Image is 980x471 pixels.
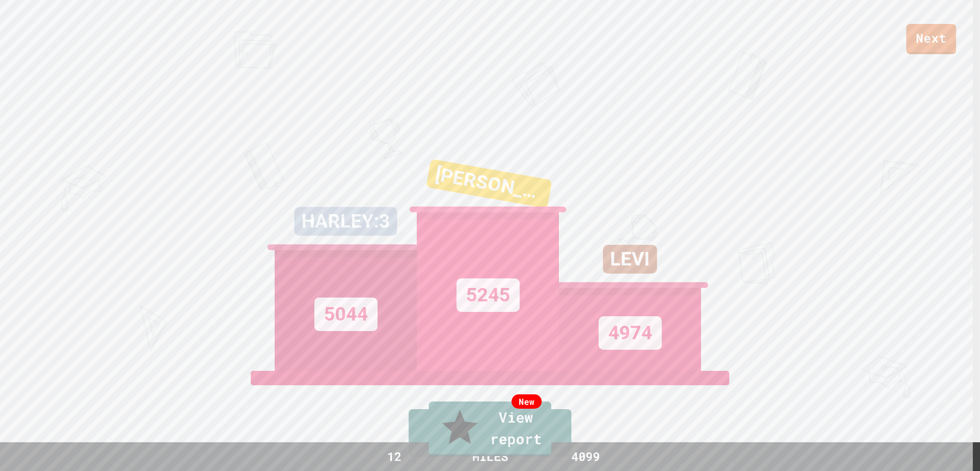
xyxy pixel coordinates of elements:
div: LEVI [603,245,657,274]
a: Next [906,24,956,54]
div: 5044 [314,298,378,331]
div: 4974 [599,316,662,350]
div: HARLEY:3 [294,207,397,236]
div: New [512,394,542,409]
a: View report [429,402,551,456]
div: 5245 [457,278,520,312]
div: [PERSON_NAME] [426,159,552,208]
